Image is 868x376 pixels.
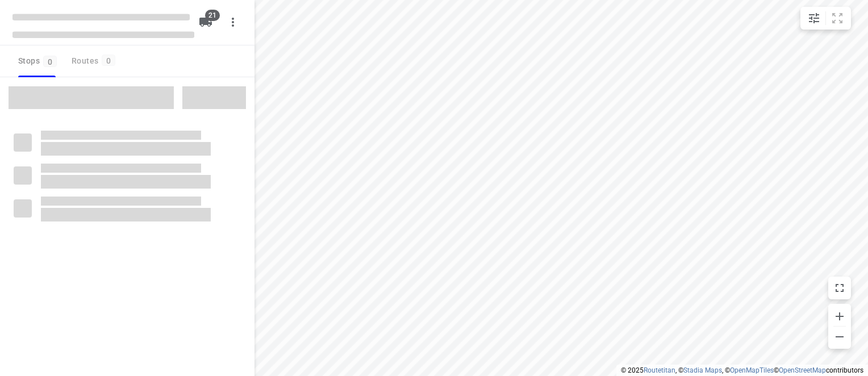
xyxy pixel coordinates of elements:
a: Stadia Maps [683,366,722,374]
button: Map settings [803,7,825,30]
a: Routetitan [644,366,675,374]
li: © 2025 , © , © © contributors [621,366,863,374]
a: OpenStreetMap [779,366,826,374]
div: small contained button group [800,7,851,30]
a: OpenMapTiles [730,366,774,374]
